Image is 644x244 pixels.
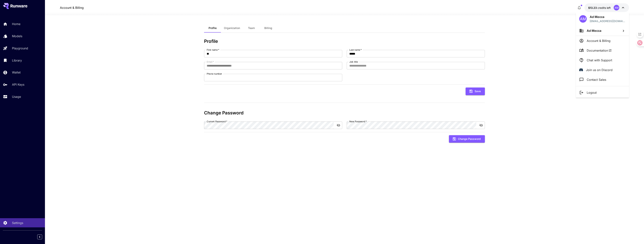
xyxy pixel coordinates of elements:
span: Ad Mecca [587,29,601,33]
p: Contact Sales [587,77,606,82]
p: Ad Mecca [590,15,626,19]
p: Chat with Support [587,58,612,62]
div: admeccavideo@gmail.com [590,19,626,23]
p: Logout [587,90,597,95]
p: Join us on Discord [586,68,613,72]
button: Ad Mecca [576,26,629,36]
p: Account & Billing [587,39,610,43]
span: Documentation [587,48,612,53]
p: [EMAIL_ADDRESS][DOMAIN_NAME] [590,19,626,23]
div: AM [579,15,587,23]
